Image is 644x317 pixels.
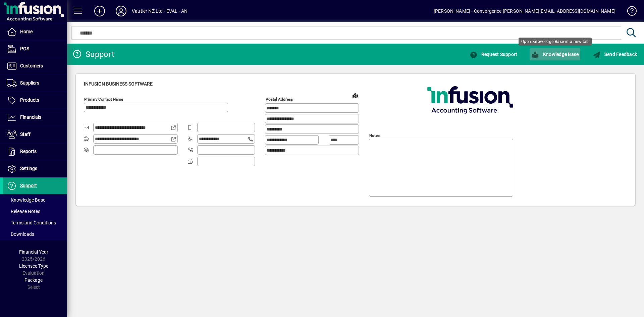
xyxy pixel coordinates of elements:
span: Licensee Type [19,263,48,269]
a: Knowledge Base [3,194,67,206]
span: Financial Year [19,249,48,255]
span: Release Notes [7,209,40,214]
a: Downloads [3,228,67,240]
span: Infusion Business Software [84,81,153,87]
a: Knowledge Base [622,1,636,23]
a: Knowledge Base [524,48,586,60]
span: Terms and Conditions [7,220,56,225]
mat-label: Primary Contact Name [84,97,123,102]
a: Home [3,23,67,40]
div: Vautier NZ Ltd - EVAL - AN [132,6,188,16]
a: Release Notes [3,206,67,217]
div: Open Knowledge Base in a new tab [519,38,592,46]
span: POS [20,46,29,51]
a: Financials [3,109,67,126]
a: Products [3,92,67,109]
div: Support [72,49,114,60]
span: Downloads [7,231,34,237]
span: Request Support [470,52,517,57]
span: Package [24,277,43,283]
div: [PERSON_NAME] - Convergence [PERSON_NAME][EMAIL_ADDRESS][DOMAIN_NAME] [434,6,615,16]
button: Knowledge Base [530,48,580,60]
span: Settings [20,166,37,171]
button: Profile [110,5,132,17]
a: Suppliers [3,75,67,92]
span: Financials [20,114,41,120]
button: Request Support [468,48,519,60]
span: Knowledge Base [531,52,579,57]
span: Send Feedback [593,52,637,57]
a: Settings [3,160,67,177]
mat-label: Notes [369,133,380,138]
span: Knowledge Base [7,197,45,203]
span: Customers [20,63,43,68]
span: Suppliers [20,80,39,86]
span: Home [20,29,33,34]
button: Add [89,5,110,17]
a: POS [3,41,67,57]
span: Support [20,183,37,188]
button: Send Feedback [591,48,639,60]
span: Products [20,97,39,103]
a: Customers [3,58,67,74]
a: Reports [3,143,67,160]
span: Staff [20,131,31,137]
a: Terms and Conditions [3,217,67,228]
a: Staff [3,126,67,143]
a: View on map [350,90,361,101]
span: Reports [20,149,37,154]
